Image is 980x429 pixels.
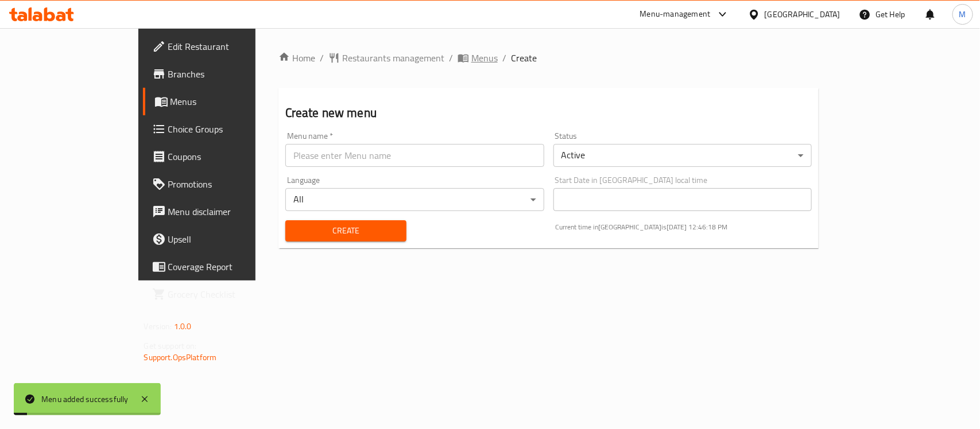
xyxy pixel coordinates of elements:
span: Menu disclaimer [168,205,293,219]
li: / [502,51,506,65]
a: Promotions [143,170,302,198]
span: Create [511,51,537,65]
a: Edit Restaurant [143,33,302,60]
span: Coupons [168,150,293,163]
div: All [285,188,544,211]
a: Branches [143,60,302,88]
div: Active [553,144,812,167]
a: Upsell [143,225,302,253]
a: Restaurants management [328,51,444,65]
a: Menu disclaimer [143,198,302,225]
li: / [320,51,324,65]
a: Grocery Checklist [143,280,302,308]
span: 1.0.0 [174,319,192,334]
span: Get support on: [144,338,197,353]
a: Support.OpsPlatform [144,350,217,365]
div: [GEOGRAPHIC_DATA] [765,8,840,21]
a: Menus [458,51,498,65]
span: Grocery Checklist [168,287,293,301]
p: Current time in [GEOGRAPHIC_DATA] is [DATE] 12:46:18 PM [556,222,812,232]
span: Restaurants management [342,51,444,65]
span: Create [295,224,397,238]
a: Coverage Report [143,253,302,280]
div: Menu-management [640,7,711,21]
span: Version: [144,319,172,334]
h2: Create new menu [285,104,812,122]
span: Upsell [168,232,293,246]
span: Promotions [168,177,293,191]
a: Coupons [143,143,302,170]
span: Menus [471,51,498,65]
li: / [449,51,453,65]
div: Menu added successfully [41,393,129,405]
span: Branches [168,67,293,81]
span: Edit Restaurant [168,40,293,53]
span: M [959,8,966,21]
a: Choice Groups [143,115,302,143]
nav: breadcrumb [278,51,819,65]
button: Create [285,220,406,241]
span: Menus [171,95,293,108]
span: Choice Groups [168,122,293,136]
span: Coverage Report [168,260,293,274]
a: Menus [143,88,302,115]
input: Please enter Menu name [285,144,544,167]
